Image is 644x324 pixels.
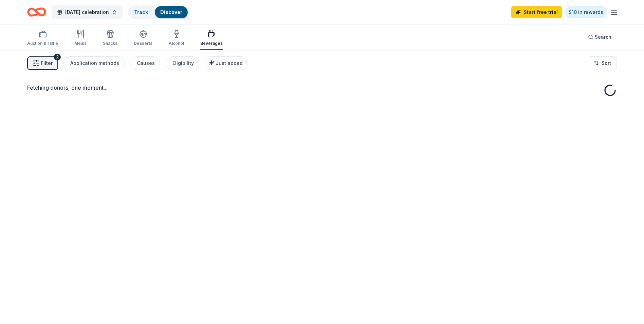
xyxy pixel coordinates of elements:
a: Home [27,4,46,20]
button: TrackDiscover [128,5,188,19]
div: Eligibility [172,59,194,67]
span: Filter [41,59,53,67]
div: Meals [74,41,87,46]
a: $10 in rewards [565,6,607,18]
button: Snacks [103,27,117,50]
button: Filter2 [27,56,58,70]
div: Causes [137,59,155,67]
div: Desserts [134,41,152,46]
button: Desserts [134,27,152,50]
button: Eligibility [166,56,199,70]
div: Alcohol [169,41,184,46]
button: Beverages [200,27,223,50]
span: Just added [216,60,243,66]
div: Auction & raffle [27,41,58,46]
button: Auction & raffle [27,27,58,50]
button: Meals [74,27,87,50]
div: Fetching donors, one moment... [27,84,617,92]
button: Causes [130,56,160,70]
a: Track [134,9,148,15]
button: Search [583,30,617,44]
a: Start free trial [511,6,562,18]
span: [DATE] celebration [65,8,109,16]
a: Discover [160,9,182,15]
button: Just added [205,56,248,70]
div: Application methods [70,59,119,67]
span: Search [595,33,611,41]
div: Snacks [103,41,117,46]
span: Sort [602,59,611,67]
div: 2 [54,54,61,60]
button: Sort [588,56,617,70]
div: Beverages [200,41,223,46]
button: Application methods [63,56,125,70]
button: [DATE] celebration [52,5,123,19]
button: Alcohol [169,27,184,50]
